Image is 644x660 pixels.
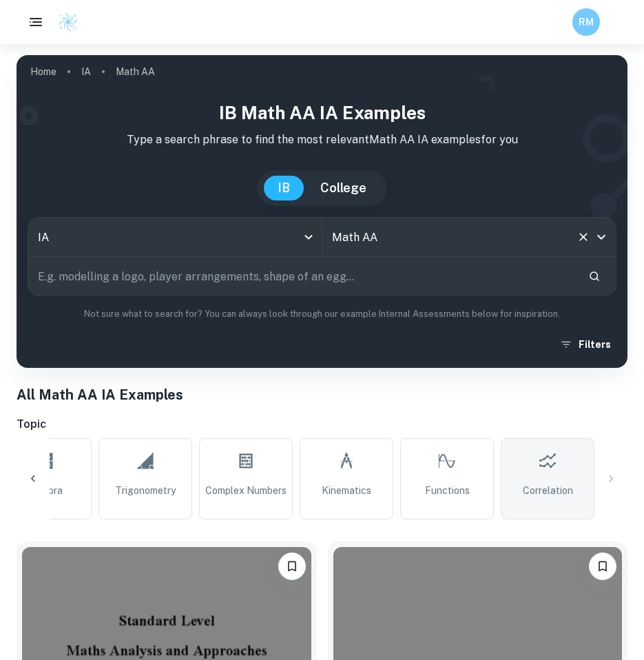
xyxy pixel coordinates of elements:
[50,12,79,32] a: Clastify logo
[28,218,322,256] div: IA
[28,257,577,296] input: E.g. modelling a logo, player arrangements, shape of an egg...
[592,227,611,247] button: Open
[322,483,371,498] span: Kinematics
[115,483,176,498] span: Trigonometry
[264,176,304,200] button: IB
[579,14,594,30] h6: RM
[28,99,616,126] h1: IB Math AA IA examples
[589,553,616,580] button: Bookmark
[30,62,56,81] a: Home
[17,416,627,433] h6: Topic
[58,12,79,32] img: Clastify logo
[278,553,306,580] button: Bookmark
[28,132,616,148] p: Type a search phrase to find the most relevant Math AA IA examples for you
[205,483,287,498] span: Complex Numbers
[307,176,380,200] button: College
[81,62,91,81] a: IA
[523,483,573,498] span: Correlation
[116,64,155,79] p: Math AA
[425,483,470,498] span: Functions
[17,55,627,368] img: profile cover
[583,265,606,288] button: Search
[557,332,616,357] button: Filters
[28,307,616,321] p: Not sure what to search for? You can always look through our example Internal Assessments below f...
[572,8,600,36] button: RM
[574,227,593,247] button: Clear
[17,384,627,405] h1: All Math AA IA Examples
